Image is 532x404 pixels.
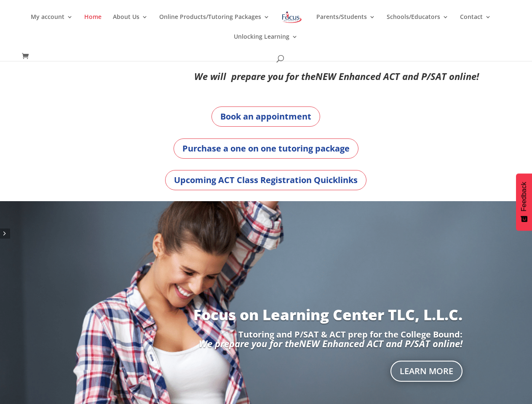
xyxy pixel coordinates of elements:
[194,70,315,82] em: We will prepare you for the
[84,14,102,34] a: Home
[159,14,270,34] a: Online Products/Tutoring Packages
[390,361,462,382] a: Learn More
[113,14,148,34] a: About Us
[174,138,358,159] a: Purchase a one on one tutoring package
[316,14,375,34] a: Parents/Students
[387,14,449,34] a: Schools/Educators
[520,182,528,211] span: Feedback
[211,106,320,127] a: Book an appointment
[460,14,491,34] a: Contact
[70,330,463,339] p: Tutoring and P/SAT & ACT prep for the College Bound:
[165,170,366,190] a: Upcoming ACT Class Registration Quicklinks
[299,337,462,350] em: NEW Enhanced ACT and P/SAT online!
[516,173,532,231] button: Feedback - Show survey
[193,305,462,324] a: Focus on Learning Center TLC, L.L.C.
[281,10,303,25] img: Focus on Learning
[199,337,299,350] em: We prepare you for the
[234,34,298,53] a: Unlocking Learning
[315,70,479,82] em: NEW Enhanced ACT and P/SAT online!
[31,14,73,34] a: My account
